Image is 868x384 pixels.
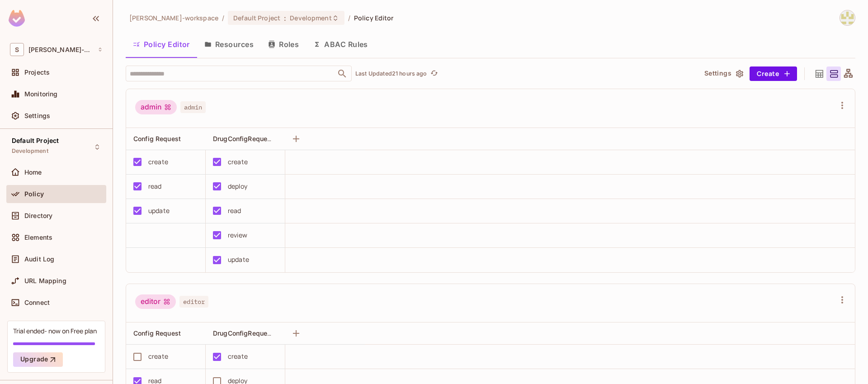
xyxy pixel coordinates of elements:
[261,33,306,56] button: Roles
[24,299,50,306] span: Connect
[148,181,162,191] div: read
[228,351,248,361] div: create
[13,327,97,335] div: Trial ended- now on Free plan
[228,230,247,240] div: review
[24,69,50,76] span: Projects
[180,101,206,113] span: admin
[355,70,427,77] p: Last Updated 21 hours ago
[129,14,218,22] span: the active workspace
[228,181,247,191] div: deploy
[133,135,181,142] span: Config Request
[427,68,440,79] span: Click to refresh data
[13,352,63,367] button: Upgrade
[430,69,438,78] span: refresh
[429,68,440,79] button: refresh
[233,14,280,22] span: Default Project
[135,100,177,114] div: admin
[179,296,208,308] span: editor
[148,206,170,216] div: update
[148,351,168,361] div: create
[126,33,197,56] button: Policy Editor
[283,14,287,22] span: :
[148,157,168,167] div: create
[306,33,375,56] button: ABAC Rules
[750,66,797,81] button: Create
[213,329,274,337] span: DrugConfigRequest
[701,66,746,81] button: Settings
[24,277,66,284] span: URL Mapping
[24,256,54,263] span: Audit Log
[24,169,42,176] span: Home
[197,33,261,56] button: Resources
[12,147,48,155] span: Development
[336,67,349,80] button: Open
[24,234,52,241] span: Elements
[24,190,44,198] span: Policy
[24,90,58,98] span: Monitoring
[10,43,24,56] span: S
[12,137,59,144] span: Default Project
[840,10,855,25] img: Chawla, Shikhil
[354,14,394,22] span: Policy Editor
[28,46,93,53] span: Workspace: shikhil-workspace
[24,212,52,219] span: Directory
[9,10,25,27] img: SReyMgAAAABJRU5ErkJggg==
[24,112,50,119] span: Settings
[222,14,224,22] li: /
[290,14,331,22] span: Development
[228,255,249,265] div: update
[228,206,241,216] div: read
[348,14,350,22] li: /
[213,134,274,143] span: DrugConfigRequest
[133,329,181,337] span: Config Request
[228,157,248,167] div: create
[135,294,176,309] div: editor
